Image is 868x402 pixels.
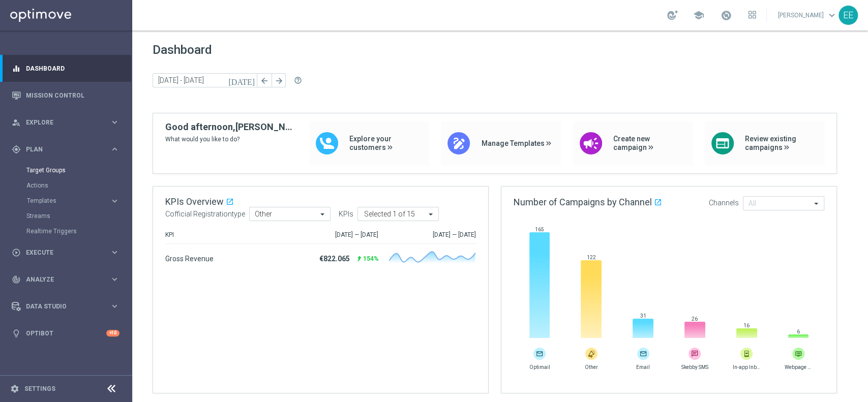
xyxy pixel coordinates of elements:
[11,249,120,257] button: play_circle_outline Execute keyboard_arrow_right
[110,301,119,311] i: keyboard_arrow_right
[12,248,21,257] i: play_circle_outline
[27,198,100,204] span: Templates
[26,224,131,239] div: Realtime Triggers
[12,64,21,73] i: equalizer
[110,274,119,284] i: keyboard_arrow_right
[839,6,858,25] div: EE
[26,146,110,152] span: Plan
[12,118,21,127] i: person_search
[24,386,55,392] a: Settings
[11,145,120,153] button: gps_fixed Plan keyboard_arrow_right
[27,198,110,204] div: Templates
[777,8,839,23] a: [PERSON_NAME]keyboard_arrow_down
[106,330,119,336] div: +10
[12,302,110,311] div: Data Studio
[110,117,119,127] i: keyboard_arrow_right
[26,166,106,174] a: Target Groups
[26,181,106,190] a: Actions
[12,329,21,338] i: lightbulb
[26,303,110,310] span: Data Studio
[11,91,120,100] button: Mission Control
[12,145,110,154] div: Plan
[110,248,119,257] i: keyboard_arrow_right
[11,302,120,311] button: Data Studio keyboard_arrow_right
[826,10,837,21] span: keyboard_arrow_down
[26,320,106,347] a: Optibot
[10,384,19,393] i: settings
[12,145,21,154] i: gps_fixed
[26,119,110,126] span: Explore
[26,208,131,224] div: Streams
[26,178,131,193] div: Actions
[26,250,110,256] span: Execute
[110,144,119,154] i: keyboard_arrow_right
[11,275,120,284] button: track_changes Analyze keyboard_arrow_right
[11,65,120,73] button: equalizer Dashboard
[12,275,110,284] div: Analyze
[11,118,120,127] button: person_search Explore keyboard_arrow_right
[110,196,119,206] i: keyboard_arrow_right
[26,212,106,220] a: Streams
[26,163,131,178] div: Target Groups
[26,55,119,82] a: Dashboard
[26,197,120,205] button: Templates keyboard_arrow_right
[12,118,110,127] div: Explore
[12,82,119,109] div: Mission Control
[26,193,131,208] div: Templates
[26,82,119,109] a: Mission Control
[12,55,119,82] div: Dashboard
[11,329,120,337] button: lightbulb Optibot +10
[12,320,119,347] div: Optibot
[693,10,704,21] span: school
[26,276,110,283] span: Analyze
[12,275,21,284] i: track_changes
[26,227,106,235] a: Realtime Triggers
[12,248,110,257] div: Execute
